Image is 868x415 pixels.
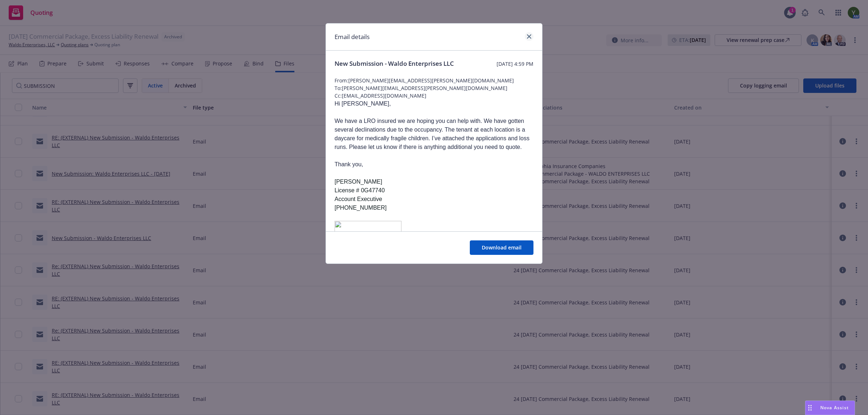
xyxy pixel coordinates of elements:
[335,77,533,84] span: From: [PERSON_NAME][EMAIL_ADDRESS][PERSON_NAME][DOMAIN_NAME]
[335,99,533,108] p: Hi [PERSON_NAME],
[335,205,387,211] span: [PHONE_NUMBER]
[335,84,533,92] span: To: [PERSON_NAME][EMAIL_ADDRESS][PERSON_NAME][DOMAIN_NAME]
[805,401,855,415] button: Nova Assist
[820,405,849,411] span: Nova Assist
[470,240,533,255] button: Download email
[335,221,401,232] img: image001.png@01DB0F6B.8EFCA180
[335,92,533,99] span: Cc: [EMAIL_ADDRESS][DOMAIN_NAME]
[497,60,533,68] span: [DATE] 4:59 PM
[335,187,385,193] span: License # 0G47740
[482,244,522,251] span: Download email
[335,117,533,151] p: We have a LRO insured we are hoping you can help with. We have gotten several declinations due to...
[335,196,382,202] span: Account Executive
[805,401,814,415] div: Drag to move
[335,179,382,185] span: [PERSON_NAME]
[335,160,533,169] p: Thank you,
[335,59,454,68] span: New Submission - Waldo Enterprises LLC
[335,32,370,42] h1: Email details
[525,32,533,41] a: close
